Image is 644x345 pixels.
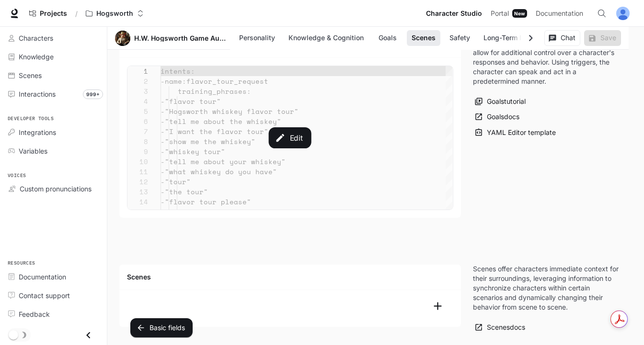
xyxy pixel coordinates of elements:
button: Knowledge & Cognition [284,30,368,46]
p: Hogsworth [96,10,133,18]
a: Contact support [4,287,103,304]
p: Scenes offer characters immediate context for their surroundings, leveraging information to synch... [473,264,621,312]
button: Goals [372,30,403,46]
span: 999+ [83,89,103,99]
span: Documentation [19,272,66,282]
p: Designed for integrations, Goals and Actions allow for additional control over a character's resp... [473,38,621,86]
a: Goalsdocs [473,110,522,125]
button: Open Command Menu [592,4,611,23]
div: Avatar image [115,31,130,46]
span: Scenes [19,70,42,80]
span: Characters [19,33,53,43]
span: Projects [40,10,67,18]
span: Documentation [536,8,583,20]
span: Feedback [19,309,50,319]
a: H.W. Hogsworth Game Aug_29 [134,35,226,42]
a: Documentation [532,4,590,23]
a: Scenesdocs [473,320,528,335]
a: Knowledge [4,48,103,65]
a: Character Studio [422,4,486,23]
a: Documentation [4,268,103,285]
button: Long-Term Memory [479,30,550,46]
a: Go to projects [25,4,71,23]
span: Interactions [19,89,56,99]
button: Scenes [407,30,440,46]
a: Interactions [4,86,103,102]
button: Open character avatar dialog [115,31,130,46]
h4: Scenes [127,272,453,282]
a: Variables [4,143,103,159]
a: Custom pronunciations [4,180,103,197]
span: Knowledge [19,52,54,62]
a: Characters [4,30,103,46]
img: User avatar [616,7,630,20]
span: Contact support [19,290,70,300]
button: YAML Editor template [473,125,558,141]
button: Chat [544,30,580,46]
a: Feedback [4,306,103,323]
span: Portal [491,8,509,20]
span: Variables [19,146,47,156]
span: Custom pronunciations [20,184,92,194]
div: / [71,9,81,19]
div: New [512,9,527,18]
button: Goalstutorial [473,94,528,110]
button: Close drawer [78,325,99,345]
a: Scenes [4,67,103,84]
button: add scene [423,298,453,314]
button: Safety [444,30,475,46]
button: Edit [269,127,311,148]
button: Personality [234,30,280,46]
span: Dark mode toggle [9,329,18,340]
a: Integrations [4,124,103,141]
span: Character Studio [426,8,482,20]
button: User avatar [613,4,632,23]
button: Open workspace menu [81,4,148,23]
button: Basic fields [130,318,193,337]
a: PortalNew [487,4,531,23]
span: Integrations [19,127,56,137]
